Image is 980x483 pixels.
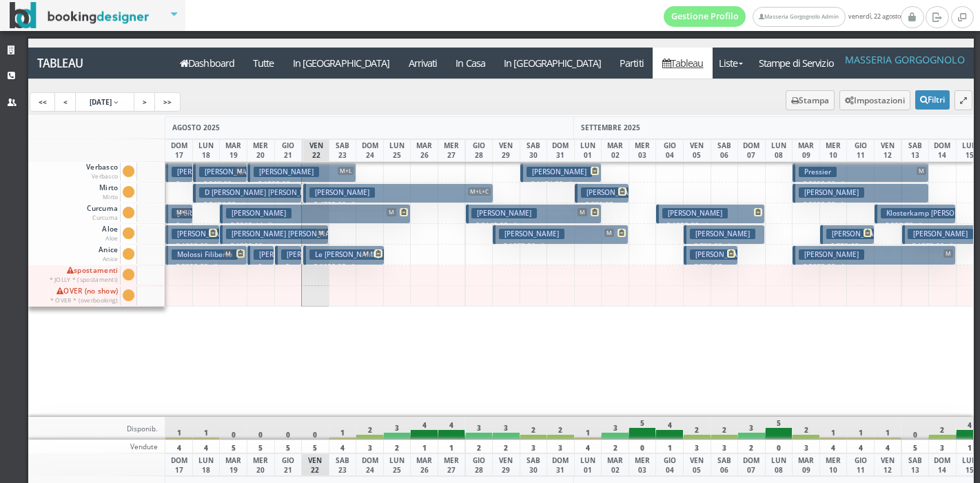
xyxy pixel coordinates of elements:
[199,178,243,200] p: € 567.00
[749,48,843,79] a: Stampe di Servizio
[713,48,749,79] a: Liste
[492,139,520,162] div: VEN 29
[819,139,848,162] div: MER 10
[683,453,711,476] div: VEN 05
[792,440,820,453] div: 3
[356,417,384,440] div: 2
[520,139,548,162] div: SAB 30
[575,183,629,203] button: [PERSON_NAME] € 830.32 2 notti
[765,440,793,453] div: 0
[103,193,119,201] small: Mirto
[684,245,738,265] button: [PERSON_NAME] € 770.00 2 notti
[172,249,238,260] h3: Molossi Filiberto
[656,204,765,224] button: [PERSON_NAME] € 1320.00 4 notti
[220,204,410,224] button: [PERSON_NAME] M € 2365.44 7 notti
[901,139,930,162] div: SAB 13
[653,48,713,79] a: Tableau
[690,261,734,282] p: € 770.00
[664,6,901,27] span: venerdì, 22 agosto
[826,240,870,262] p: € 723.60
[547,453,575,476] div: DOM 31
[28,417,166,440] div: Disponib.
[301,440,329,453] div: 5
[465,139,493,162] div: GIO 28
[254,178,352,189] p: € 1500.00
[105,234,118,242] small: Aloe
[383,139,411,162] div: LUN 25
[765,139,793,162] div: LUN 08
[226,220,406,231] p: € 2365.44
[819,417,848,440] div: 1
[174,208,190,216] span: M+L
[274,453,303,476] div: GIO 21
[172,178,188,222] p: € 772.44
[165,204,192,224] button: [PERSON_NAME] [PERSON_NAME] | [PERSON_NAME] M+L € 0.00
[604,229,614,237] span: M
[329,139,357,162] div: SAB 23
[254,249,382,260] h3: [PERSON_NAME] | [PERSON_NAME]
[799,261,952,272] p: € 2070.00
[254,167,319,177] h3: [PERSON_NAME]
[928,417,957,440] div: 2
[943,249,953,258] span: M
[274,139,303,162] div: GIO 21
[356,453,384,476] div: DOM 24
[346,263,369,271] small: 3 notti
[662,208,728,218] h3: [PERSON_NAME]
[48,266,121,285] span: spostamenti
[28,48,171,79] a: Tableau
[493,225,629,245] button: [PERSON_NAME] M € 1875.20 5 notti
[601,440,629,453] div: 2
[786,90,835,110] button: Stampa
[383,417,411,440] div: 3
[438,453,466,476] div: MER 27
[874,440,902,453] div: 4
[103,255,119,263] small: Anice
[236,201,259,209] small: 4 notti
[50,276,119,283] small: * JOLLY * (spostamenti)
[629,417,657,440] div: 5
[329,440,357,453] div: 4
[438,440,466,453] div: 1
[193,183,302,203] button: D [PERSON_NAME] [PERSON_NAME] | D'[PERSON_NAME] € 2404.80 4 notti
[199,167,327,177] h3: [PERSON_NAME] | [PERSON_NAME]
[235,167,245,175] span: M
[226,240,325,251] p: € 1320.00
[192,417,221,440] div: 1
[711,139,739,162] div: SAB 06
[664,6,746,27] a: Gestione Profilo
[753,7,845,27] a: Masseria Gorgognolo Admin
[301,417,329,440] div: 0
[410,417,438,440] div: 4
[581,199,625,220] p: € 830.32
[281,249,347,260] h3: [PERSON_NAME]
[520,417,548,440] div: 2
[92,172,118,180] small: Verbasco
[492,453,520,476] div: VEN 29
[281,261,298,305] p: € 200.00
[711,417,739,440] div: 2
[520,440,548,453] div: 3
[799,178,924,189] p: € 2092.50
[92,214,118,221] small: Curcuma
[283,48,399,79] a: In [GEOGRAPHIC_DATA]
[226,229,411,239] h3: [PERSON_NAME] [PERSON_NAME] | [PERSON_NAME]
[908,229,973,239] h3: [PERSON_NAME]
[247,163,356,183] button: [PERSON_NAME] M+L € 1500.00 4 notti
[301,453,329,476] div: VEN 22
[263,242,286,251] small: 4 notti
[737,453,766,476] div: DOM 07
[410,440,438,453] div: 1
[737,417,766,440] div: 3
[711,453,739,476] div: SAB 06
[28,440,166,453] div: Vendute
[219,139,247,162] div: MAR 19
[316,229,326,237] span: M
[799,187,864,198] h3: [PERSON_NAME]
[247,417,275,440] div: 0
[165,225,220,245] button: [PERSON_NAME] [PERSON_NAME] | [PERSON_NAME] € 1098.00 3 notti
[199,187,397,198] h3: D [PERSON_NAME] [PERSON_NAME] | D'[PERSON_NAME]
[711,440,739,453] div: 3
[826,229,955,239] h3: [PERSON_NAME] | [PERSON_NAME]
[722,242,746,251] small: 3 notti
